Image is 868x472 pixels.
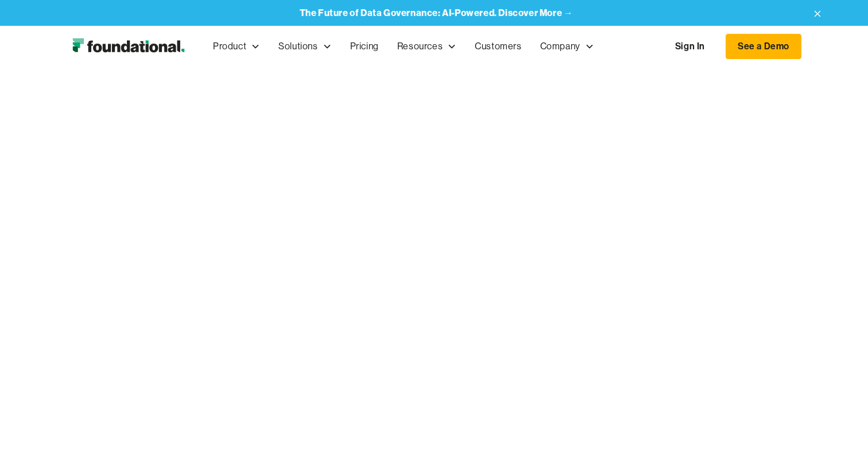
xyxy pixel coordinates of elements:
a: The Future of Data Governance: AI-Powered. Discover More → [300,7,573,18]
a: See a Demo [726,34,801,59]
img: Foundational Logo [67,35,190,58]
a: Customers [466,28,530,65]
a: Sign In [664,34,716,58]
div: Solutions [278,39,317,54]
div: Company [540,39,580,54]
div: Resources [397,39,443,54]
a: Pricing [341,28,388,65]
div: Product [213,39,246,54]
